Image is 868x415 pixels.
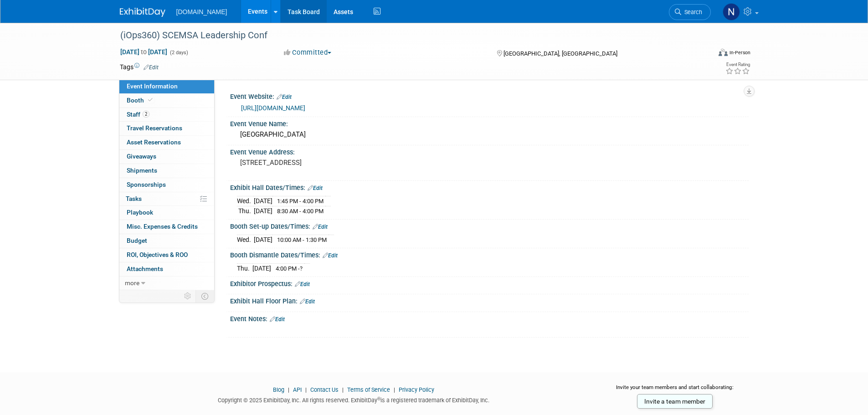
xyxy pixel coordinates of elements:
a: Event Information [119,80,214,93]
img: Format-Inperson.png [719,49,728,56]
span: | [340,386,346,393]
td: Thu. [237,206,254,216]
div: Booth Dismantle Dates/Times: [230,248,749,260]
a: Giveaways [119,150,214,164]
td: [DATE] [252,264,271,273]
span: Search [681,9,702,15]
a: ROI, Objectives & ROO [119,248,214,262]
span: Playbook [127,209,153,216]
span: 2 [143,111,149,118]
span: 8:30 AM - 4:00 PM [277,208,324,215]
a: Privacy Policy [399,386,434,393]
span: Booth [127,97,154,104]
div: Event Venue Address: [230,145,749,157]
a: Edit [270,316,285,323]
td: Tags [120,62,159,72]
span: ? [300,265,303,272]
a: Edit [323,252,338,259]
img: ExhibitDay [120,8,165,17]
a: Edit [144,64,159,71]
div: Event Rating [725,62,750,67]
a: Edit [313,224,328,230]
a: Sponsorships [119,178,214,192]
span: to [139,48,148,56]
a: Shipments [119,164,214,178]
a: [URL][DOMAIN_NAME] [241,104,305,112]
span: 4:00 PM - [276,265,303,272]
div: Copyright © 2025 ExhibitDay, Inc. All rights reserved. ExhibitDay is a registered trademark of Ex... [120,394,588,405]
td: Wed. [237,235,254,245]
span: Sponsorships [127,181,166,188]
a: Edit [295,281,310,287]
span: [DOMAIN_NAME] [176,8,227,15]
td: [DATE] [254,206,272,216]
span: Misc. Expenses & Credits [127,223,198,230]
a: Playbook [119,206,214,220]
span: | [391,386,397,393]
td: Toggle Event Tabs [195,290,214,302]
div: Event Venue Name: [230,117,749,128]
a: Search [669,4,711,20]
a: Contact Us [310,386,339,393]
a: Misc. Expenses & Credits [119,220,214,234]
div: Exhibit Hall Floor Plan: [230,294,749,306]
span: [DATE] [DATE] [120,48,168,56]
span: Tasks [126,195,142,202]
a: Travel Reservations [119,122,214,135]
span: Giveaways [127,153,156,160]
span: Asset Reservations [127,138,181,146]
a: Terms of Service [347,386,390,393]
button: Committed [281,48,335,57]
td: Wed. [237,196,254,206]
span: 1:45 PM - 4:00 PM [277,198,324,205]
img: Nicholas Fischer [723,3,740,20]
i: Booth reservation complete [148,97,153,102]
a: Edit [277,94,292,100]
div: Exhibitor Prospectus: [230,277,749,289]
div: Booth Set-up Dates/Times: [230,220,749,231]
div: [GEOGRAPHIC_DATA] [237,128,742,142]
a: Invite a team member [637,394,713,409]
td: [DATE] [254,196,272,206]
a: Tasks [119,192,214,206]
div: In-Person [729,49,750,56]
div: Exhibit Hall Dates/Times: [230,181,749,193]
div: Invite your team members and start collaborating: [601,384,749,397]
a: Booth [119,94,214,108]
div: Event Notes: [230,312,749,324]
a: Budget [119,234,214,248]
span: (2 days) [169,50,188,56]
a: Blog [273,386,284,393]
span: | [303,386,309,393]
pre: [STREET_ADDRESS] [240,159,436,167]
span: Shipments [127,167,157,174]
span: Attachments [127,265,163,272]
a: Asset Reservations [119,136,214,149]
td: Personalize Event Tab Strip [180,290,196,302]
span: Event Information [127,82,178,90]
a: Edit [300,298,315,305]
a: Staff2 [119,108,214,122]
span: ROI, Objectives & ROO [127,251,188,258]
sup: ® [377,396,380,401]
a: Edit [308,185,323,191]
td: Thu. [237,264,252,273]
a: Attachments [119,262,214,276]
div: (iOps360) SCEMSA Leadership Conf [117,27,697,44]
span: 10:00 AM - 1:30 PM [277,236,327,243]
a: API [293,386,302,393]
span: Budget [127,237,147,244]
td: [DATE] [254,235,272,245]
div: Event Format [657,47,751,61]
span: [GEOGRAPHIC_DATA], [GEOGRAPHIC_DATA] [503,50,617,57]
span: Travel Reservations [127,124,182,132]
div: Event Website: [230,90,749,102]
span: more [125,279,139,287]
span: | [286,386,292,393]
a: more [119,277,214,290]
span: Staff [127,111,149,118]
